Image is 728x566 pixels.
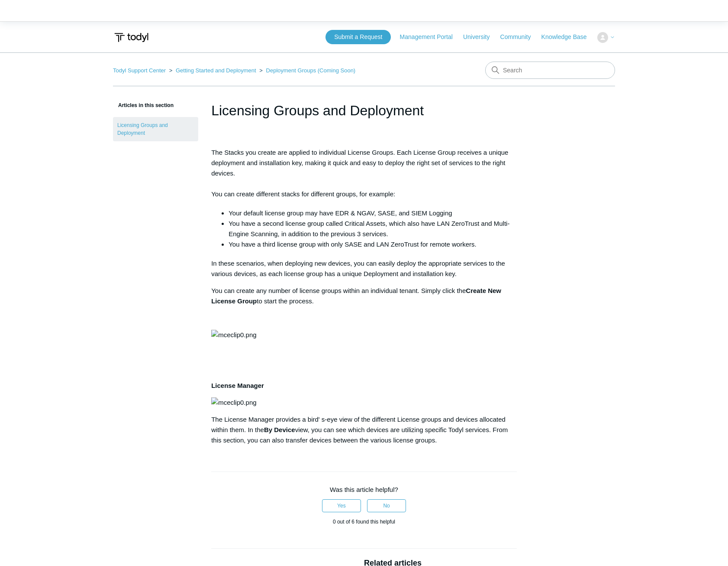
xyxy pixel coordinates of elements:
[113,102,174,108] span: Articles in this section
[113,67,168,74] li: Todyl Support Center
[463,33,498,42] a: University
[500,33,540,42] a: Community
[229,239,517,250] li: You have a third license group with only SASE and LAN ZeroTrust for remote workers.
[541,33,596,42] a: Knowledge Base
[113,67,166,74] a: Todyl Support Center
[322,499,361,512] button: This article was helpful
[211,330,256,340] img: mceclip0.png
[330,486,398,493] span: Was this article helpful?
[211,100,517,121] h1: Licensing Groups and Deployment
[367,499,406,512] button: This article was not helpful
[113,117,198,141] a: Licensing Groups and Deployment
[211,286,517,306] p: You can create any number of license groups within an individual tenant. Simply click the to star...
[485,62,615,79] input: Search
[258,67,355,74] li: Deployment Groups (Coming Soon)
[264,426,295,433] strong: By Device
[168,67,258,74] li: Getting Started and Deployment
[113,29,150,46] img: Todyl Support Center Help Center home page
[266,67,356,74] a: Deployment Groups (Coming Soon)
[229,218,517,239] li: You have a second license group called Critical Assets, which also have LAN ZeroTrust and Multi-E...
[229,208,517,218] li: Your default license group may have EDR & NGAV, SASE, and SIEM Logging
[211,147,517,199] p: The Stacks you create are applied to individual License Groups. Each License Group receives a uni...
[211,382,264,389] strong: License Manager
[211,414,517,446] p: The License Manager provides a bird' s-eye view of the different License groups and devices alloc...
[400,33,461,42] a: Management Portal
[211,397,256,408] img: mceclip0.png
[211,258,517,279] p: In these scenarios, when deploying new devices, you can easily deploy the appropriate services to...
[333,519,395,525] span: 0 out of 6 found this helpful
[176,67,256,74] a: Getting Started and Deployment
[325,30,391,44] a: Submit a Request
